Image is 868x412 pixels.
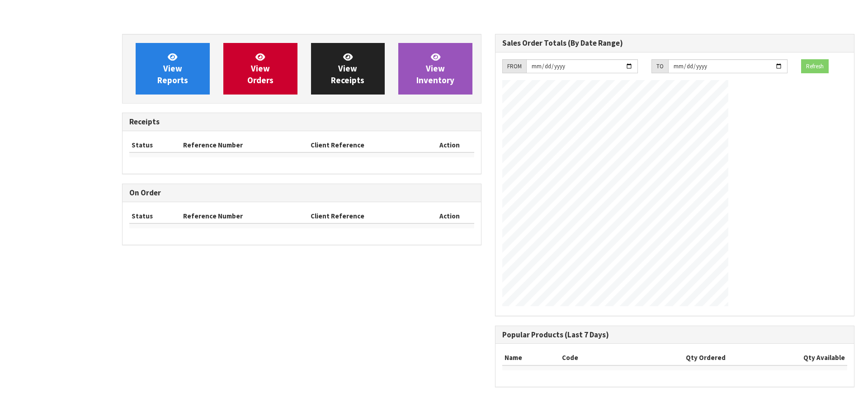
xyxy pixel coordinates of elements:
h3: On Order [129,189,474,197]
div: TO [651,59,668,74]
th: Status [129,209,181,223]
a: ViewReceipts [311,43,385,95]
th: Name [502,350,560,365]
div: FROM [502,59,526,74]
button: Refresh [801,59,829,74]
th: Action [425,209,474,223]
span: View Orders [247,52,274,85]
th: Qty Available [728,350,847,365]
th: Status [129,138,181,152]
th: Action [425,138,474,152]
a: ViewInventory [398,43,472,95]
a: ViewOrders [223,43,297,95]
a: ViewReports [136,43,210,95]
th: Reference Number [181,209,309,223]
h3: Sales Order Totals (By Date Range) [502,39,847,47]
th: Reference Number [181,138,309,152]
span: View Reports [157,52,188,85]
h3: Receipts [129,118,474,126]
span: View Receipts [331,52,364,85]
th: Qty Ordered [613,350,728,365]
th: Client Reference [308,138,425,152]
th: Code [560,350,613,365]
th: Client Reference [308,209,425,223]
span: View Inventory [416,52,454,85]
h3: Popular Products (Last 7 Days) [502,331,847,339]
